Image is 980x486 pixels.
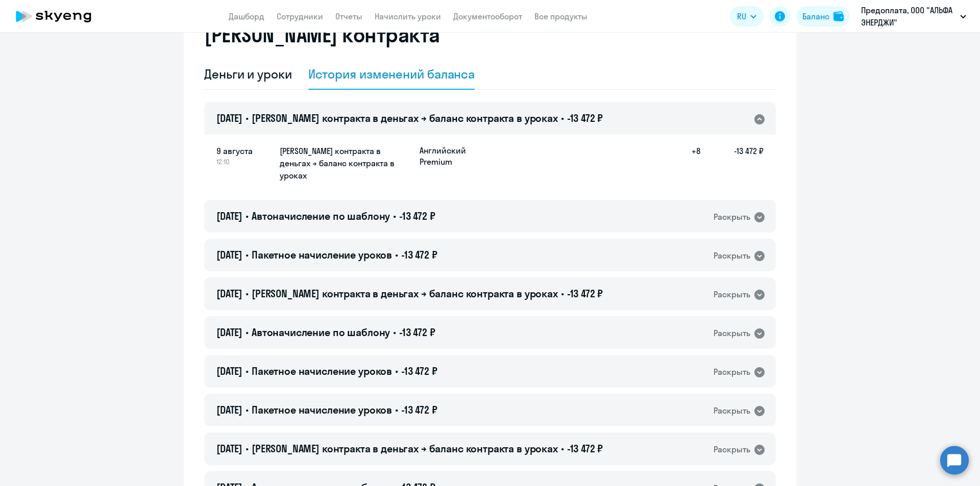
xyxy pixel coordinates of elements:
[216,157,272,166] span: 12:10
[567,442,603,455] span: -13 472 ₽
[730,6,764,27] button: RU
[246,210,249,222] span: •
[714,211,750,223] div: Раскрыть
[204,22,440,47] h2: [PERSON_NAME] контракта
[737,10,746,22] span: RU
[714,404,750,417] div: Раскрыть
[399,326,435,339] span: -13 472 ₽
[204,66,292,82] div: Деньги и уроки
[229,11,264,21] a: Дашборд
[561,287,564,300] span: •
[700,145,764,183] h5: -13 472 ₽
[567,112,603,124] span: -13 472 ₽
[714,327,750,340] div: Раскрыть
[252,248,392,261] span: Пакетное начисление уроков
[216,326,242,339] span: [DATE]
[375,11,441,21] a: Начислить уроки
[216,145,272,157] span: 9 августа
[216,287,242,300] span: [DATE]
[246,326,249,339] span: •
[252,442,558,455] span: [PERSON_NAME] контракта в деньгах → баланс контракта в уроках
[714,249,750,262] div: Раскрыть
[401,365,437,377] span: -13 472 ₽
[252,365,392,377] span: Пакетное начисление уроков
[401,403,437,416] span: -13 472 ₽
[216,112,242,124] span: [DATE]
[246,442,249,455] span: •
[834,11,844,21] img: balance
[252,326,390,339] span: Автоначисление по шаблону
[246,403,249,416] span: •
[561,442,564,455] span: •
[399,210,435,222] span: -13 472 ₽
[308,66,475,82] div: История изменений баланса
[252,210,390,222] span: Автоначисление по шаблону
[246,112,249,124] span: •
[216,210,242,222] span: [DATE]
[401,248,437,261] span: -13 472 ₽
[216,403,242,416] span: [DATE]
[252,403,392,416] span: Пакетное начисление уроков
[561,112,564,124] span: •
[216,442,242,455] span: [DATE]
[252,287,558,300] span: [PERSON_NAME] контракта в деньгах → баланс контракта в уроках
[393,326,396,339] span: •
[856,4,971,29] button: Предоплата, ООО "АЛЬФА ЭНЕРДЖИ"
[280,145,411,182] h5: [PERSON_NAME] контракта в деньгах → баланс контракта в уроках
[861,4,956,29] p: Предоплата, ООО "АЛЬФА ЭНЕРДЖИ"
[395,248,398,261] span: •
[453,11,522,21] a: Документооборот
[246,248,249,261] span: •
[714,366,750,378] div: Раскрыть
[393,210,396,222] span: •
[395,403,398,416] span: •
[277,11,323,21] a: Сотрудники
[252,112,558,124] span: [PERSON_NAME] контракта в деньгах → баланс контракта в уроках
[420,145,496,167] p: Английский Premium
[335,11,362,21] a: Отчеты
[216,248,242,261] span: [DATE]
[668,145,700,183] h5: +8
[246,287,249,300] span: •
[246,365,249,377] span: •
[714,288,750,301] div: Раскрыть
[567,287,603,300] span: -13 472 ₽
[714,443,750,456] div: Раскрыть
[534,11,587,21] a: Все продукты
[796,6,850,27] button: Балансbalance
[216,365,242,377] span: [DATE]
[395,365,398,377] span: •
[802,10,829,22] div: Баланс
